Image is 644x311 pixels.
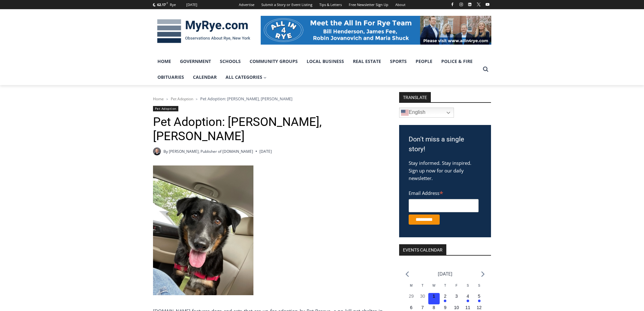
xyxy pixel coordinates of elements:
[410,284,412,287] span: M
[153,69,188,85] a: Obituaries
[405,293,417,304] button: 29
[417,293,428,304] button: 30
[456,284,457,287] span: F
[401,109,409,116] img: en
[417,283,428,293] div: Tuesday
[259,148,272,154] time: [DATE]
[153,53,480,85] nav: Primary Navigation
[411,53,437,69] a: People
[449,1,456,8] a: Facebook
[462,293,474,304] button: 4 Has events
[432,284,435,287] span: W
[409,294,414,299] time: 29
[221,69,271,85] a: All Categories
[474,293,485,304] button: 5 Has events
[153,96,164,102] a: Home
[478,294,481,299] time: 5
[399,108,454,118] a: English
[399,92,431,102] strong: TRANSLATE
[438,270,452,278] li: [DATE]
[153,115,383,144] h1: Pet Adoption: [PERSON_NAME], [PERSON_NAME]
[428,293,440,304] button: 1
[409,159,481,182] p: Stay informed. Stay inspired. Sign up now for our daily newsletter.
[428,283,440,293] div: Wednesday
[478,284,480,287] span: S
[475,1,482,8] a: X
[433,305,435,310] time: 8
[465,305,470,310] time: 11
[153,147,161,155] a: Author image
[466,1,474,8] a: Linkedin
[399,244,446,255] h2: Events Calendar
[481,271,485,277] a: Next month
[153,165,253,295] img: MyRye.com pet adoption feature - 2022-06 Alex the dog
[478,300,481,302] em: Has events
[440,293,451,304] button: 2 Has events
[188,69,221,85] a: Calendar
[409,187,479,198] label: Email Address
[153,106,178,111] a: Pet Adoption
[480,64,491,75] button: View Search Form
[200,96,292,102] span: Pet Adoption: [PERSON_NAME], [PERSON_NAME]
[405,283,417,293] div: Monday
[433,294,435,299] time: 1
[420,294,425,299] time: 30
[157,2,166,7] span: 62.17
[196,97,198,101] span: >
[169,149,253,154] a: [PERSON_NAME], Publisher of [DOMAIN_NAME]
[477,305,482,310] time: 12
[444,300,446,302] em: Has events
[167,1,168,5] span: F
[163,148,168,154] span: By
[455,294,458,299] time: 3
[462,283,474,293] div: Saturday
[186,2,197,8] div: [DATE]
[474,283,485,293] div: Sunday
[454,305,459,310] time: 10
[451,293,462,304] button: 3
[444,305,446,310] time: 9
[467,300,469,302] em: Has events
[444,294,446,299] time: 2
[421,305,424,310] time: 7
[440,283,451,293] div: Thursday
[245,53,302,69] a: Community Groups
[409,134,481,154] h3: Don't miss a single story!
[437,53,477,69] a: Police & Fire
[261,16,491,44] img: All in for Rye
[467,294,469,299] time: 4
[171,96,193,102] a: Pet Adoption
[386,53,411,69] a: Sports
[410,305,412,310] time: 6
[166,97,168,101] span: >
[348,53,386,69] a: Real Estate
[451,283,462,293] div: Friday
[457,1,465,8] a: Instagram
[302,53,348,69] a: Local Business
[153,15,254,48] img: MyRye.com
[153,96,383,102] nav: Breadcrumbs
[484,1,491,8] a: YouTube
[153,53,175,69] a: Home
[405,271,409,277] a: Previous month
[467,284,469,287] span: S
[226,74,267,81] span: All Categories
[175,53,215,69] a: Government
[444,284,446,287] span: T
[422,284,424,287] span: T
[170,2,176,8] div: Rye
[215,53,245,69] a: Schools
